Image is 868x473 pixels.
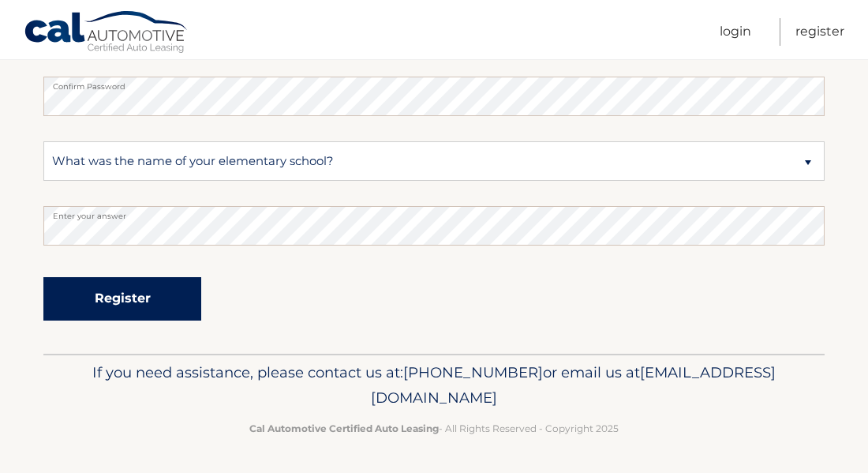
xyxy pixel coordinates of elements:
p: If you need assistance, please contact us at: or email us at [67,360,801,411]
label: Confirm Password [43,77,825,89]
a: Register [795,18,844,46]
label: Enter your answer [43,206,825,219]
span: [PHONE_NUMBER] [403,363,543,381]
a: Cal Automotive [24,10,189,56]
p: - All Rights Reserved - Copyright 2025 [67,420,801,437]
a: Login [720,18,751,46]
strong: Cal Automotive Certified Auto Leasing [249,422,439,434]
button: Register [43,277,201,321]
